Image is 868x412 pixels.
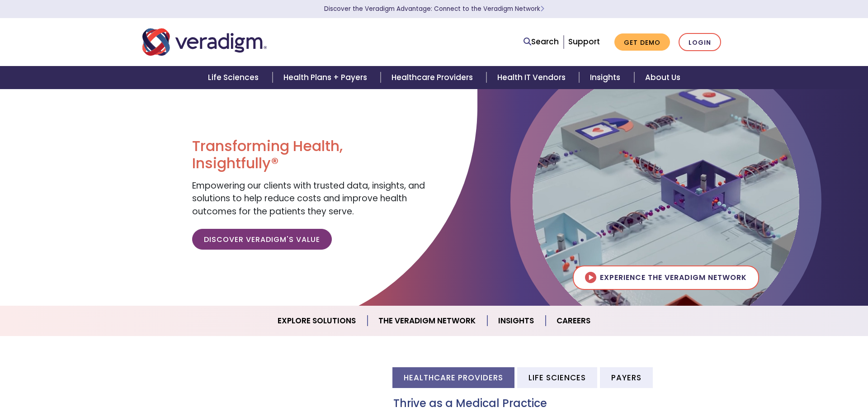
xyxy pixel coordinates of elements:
[524,36,559,48] a: Search
[324,5,544,13] a: Discover the Veradigm Advantage: Connect to the Veradigm NetworkLearn More
[142,27,267,57] img: Veradigm logo
[579,66,634,89] a: Insights
[192,180,425,218] span: Empowering our clients with trusted data, insights, and solutions to help reduce costs and improv...
[393,397,726,410] h3: Thrive as a Medical Practice
[267,309,368,332] a: Explore Solutions
[634,66,691,89] a: About Us
[546,309,601,332] a: Careers
[381,66,486,89] a: Healthcare Providers
[487,309,546,332] a: Insights
[197,66,272,89] a: Life Sciences
[192,229,332,250] a: Discover Veradigm's Value
[540,5,544,13] span: Learn More
[392,367,514,388] li: Healthcare Providers
[486,66,579,89] a: Health IT Vendors
[517,367,597,388] li: Life Sciences
[368,309,487,332] a: The Veradigm Network
[568,36,600,47] a: Support
[614,33,670,51] a: Get Demo
[600,367,653,388] li: Payers
[192,137,427,172] h1: Transforming Health, Insightfully®
[679,33,721,52] a: Login
[273,66,381,89] a: Health Plans + Payers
